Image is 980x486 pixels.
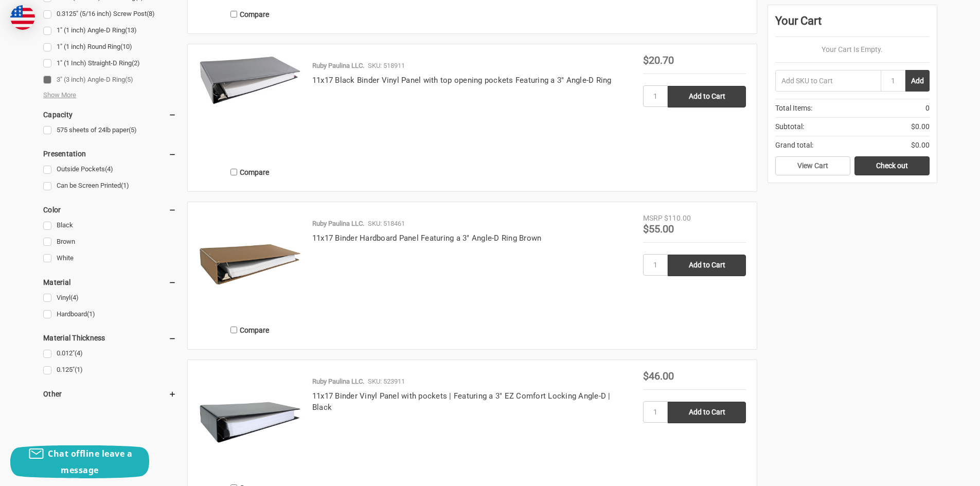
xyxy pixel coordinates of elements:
[664,214,691,222] span: $110.00
[643,54,674,66] span: $20.70
[230,11,237,17] input: Compare
[125,76,133,83] span: (5)
[43,148,176,160] h5: Presentation
[43,40,176,54] a: 1" (1 inch) Round Ring
[43,179,176,193] a: Can be Screen Printed
[199,164,301,181] label: Compare
[199,55,301,158] a: 11x17 Black Binder Vinyl Panel with top opening pockets Featuring a 3" Angle-D Ring
[775,12,930,37] div: Your Cart
[643,213,663,224] div: MSRP
[199,321,301,338] label: Compare
[43,204,176,216] h5: Color
[643,370,674,382] span: $46.00
[43,219,176,232] a: Black
[43,251,176,265] a: White
[75,349,83,357] span: (4)
[43,347,176,361] a: 0.012"
[643,223,674,235] span: $55.00
[10,5,35,30] img: duty and tax information for United States
[368,61,405,71] p: SKU: 518911
[668,255,746,276] input: Add to Cart
[43,276,176,289] h5: Material
[911,121,930,132] span: $0.00
[312,233,542,243] a: 11x17 Binder Hardboard Panel Featuring a 3" Angle-D Ring Brown
[43,235,176,249] a: Brown
[775,44,930,55] p: Your Cart Is Empty.
[43,308,176,321] a: Hardboard
[312,61,364,71] p: Ruby Paulina LLC.
[43,123,176,137] a: 575 sheets of 24lb paper
[668,402,746,423] input: Add to Cart
[105,165,113,173] span: (4)
[121,182,129,189] span: (1)
[312,219,364,229] p: Ruby Paulina LLC.
[43,363,176,377] a: 0.125"
[129,126,137,134] span: (5)
[668,86,746,107] input: Add to Cart
[43,163,176,176] a: Outside Pockets
[368,219,405,229] p: SKU: 518461
[43,57,176,70] a: 1" (1 Inch) Straight-D Ring
[48,448,132,476] span: Chat offline leave a message
[43,388,176,400] h5: Other
[925,103,930,114] span: 0
[905,70,930,92] button: Add
[10,445,149,478] button: Chat offline leave a message
[43,291,176,305] a: Vinyl
[125,26,137,34] span: (13)
[199,213,301,316] img: 11x17 Binder Hardboard Panel Featuring a 3" Angle-D Ring Brown
[43,90,76,100] span: Show More
[775,140,813,151] span: Grand total:
[775,103,812,114] span: Total Items:
[199,371,301,474] img: 11x17 Binder Vinyl Panel with pockets | Featuring a 3" EZ Comfort Locking Angle-D | Black
[70,294,79,301] span: (4)
[199,55,301,105] img: 11x17 Black Binder Vinyl Panel with top opening pockets Featuring a 3" Angle-D Ring
[368,376,405,387] p: SKU: 523911
[854,156,930,176] a: Check out
[199,6,301,23] label: Compare
[43,109,176,121] h5: Capacity
[775,70,881,92] input: Add SKU to Cart
[312,376,364,387] p: Ruby Paulina LLC.
[43,7,176,21] a: 0.3125" (5/16 inch) Screw Post
[230,169,237,175] input: Compare
[312,76,612,85] a: 11x17 Black Binder Vinyl Panel with top opening pockets Featuring a 3" Angle-D Ring
[43,332,176,344] h5: Material Thickness
[775,156,850,176] a: View Cart
[775,121,804,132] span: Subtotal:
[312,391,611,412] a: 11x17 Binder Vinyl Panel with pockets | Featuring a 3" EZ Comfort Locking Angle-D | Black
[911,140,930,151] span: $0.00
[43,24,176,38] a: 1" (1 inch) Angle-D Ring
[120,43,132,50] span: (10)
[43,73,176,87] a: 3" (3 inch) Angle-D Ring
[230,327,237,333] input: Compare
[75,366,83,373] span: (1)
[87,310,95,318] span: (1)
[132,59,140,67] span: (2)
[147,10,155,17] span: (8)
